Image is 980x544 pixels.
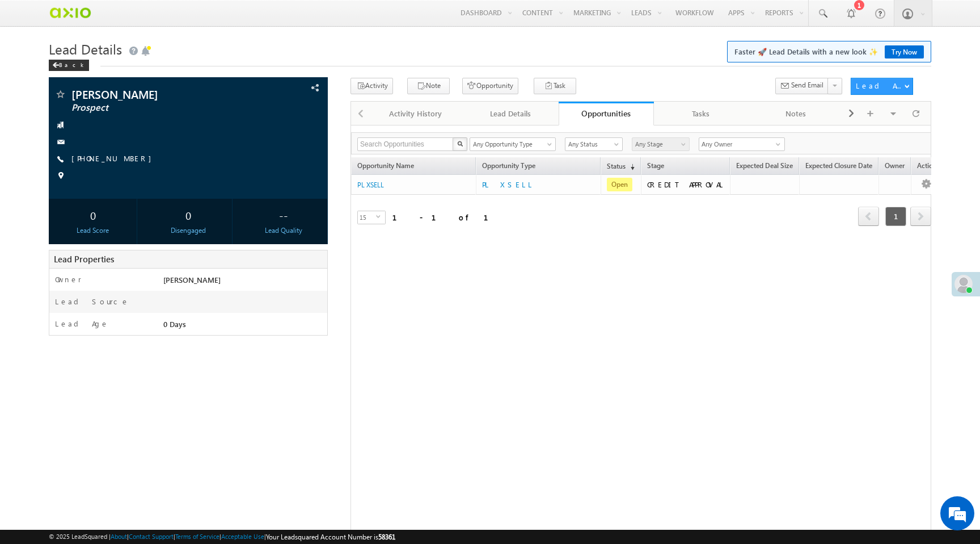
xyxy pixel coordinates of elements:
[49,60,89,71] div: Back
[601,160,640,174] a: Status(sorted descending)
[160,319,327,334] div: 0 Days
[49,3,91,23] img: Custom Logo
[758,107,834,120] div: Notes
[392,211,502,224] div: 1 - 1 of 1
[910,207,931,226] span: next
[163,275,221,284] span: [PERSON_NAME]
[463,102,559,125] a: Lead Details
[378,533,395,541] span: 58361
[407,78,450,94] button: Note
[71,153,157,165] span: [PHONE_NUMBER]
[54,253,114,265] span: Lead Properties
[482,178,595,191] a: PL XSELL
[791,80,823,90] span: Send Email
[470,137,556,151] a: Any Opportunity Type
[565,139,619,149] span: Any Status
[266,533,395,541] span: Your Leadsquared Account Number is
[567,108,645,119] div: Opportunities
[378,107,454,120] div: Activity History
[910,208,931,226] a: next
[770,139,784,150] a: Show All Items
[749,102,844,125] a: Notes
[55,319,109,329] label: Lead Age
[52,225,134,236] div: Lead Score
[376,214,385,219] span: select
[663,107,739,120] div: Tasks
[858,207,879,226] span: prev
[699,137,785,151] input: Type to Search
[559,102,654,125] a: Opportunities
[654,102,749,125] a: Tasks
[49,532,395,542] span: © 2025 LeadSquared | | | | |
[71,102,246,114] span: Prospect
[470,139,548,149] span: Any Opportunity Type
[147,204,230,225] div: 0
[243,204,325,225] div: --
[858,208,879,226] a: prev
[805,161,872,170] span: Expected Closure Date
[476,160,600,174] span: Opportunity Type
[641,160,670,174] a: Stage
[129,533,174,540] a: Contact Support
[49,59,95,69] a: Back
[357,161,414,170] span: Opportunity Name
[730,160,799,174] a: Expected Deal Size
[885,161,905,170] span: Owner
[647,161,664,170] span: Stage
[357,181,384,189] a: PL XSELL
[175,533,219,540] a: Terms of Service
[534,78,576,94] button: Task
[111,533,127,540] a: About
[369,102,464,125] a: Activity History
[352,160,420,174] a: Opportunity Name
[565,137,623,151] a: Any Status
[71,89,246,100] span: [PERSON_NAME]
[736,161,793,170] span: Expected Deal Size
[358,211,376,224] span: 15
[350,78,393,94] button: Activity
[856,81,904,91] div: Lead Actions
[457,141,463,147] img: Search
[734,46,924,57] span: Faster 🚀 Lead Details with a new look ✨
[632,139,686,149] span: Any Stage
[632,137,690,151] a: Any Stage
[52,204,134,225] div: 0
[55,274,82,284] label: Owner
[911,160,945,174] span: Actions
[885,207,906,226] span: 1
[775,78,829,94] button: Send Email
[55,296,129,307] label: Lead Source
[49,40,122,58] span: Lead Details
[472,107,548,120] div: Lead Details
[885,45,924,58] a: Try Now
[221,533,264,540] a: Acceptable Use
[647,179,725,190] div: CREDIT APPROVAL
[626,162,635,171] span: (sorted descending)
[147,225,230,236] div: Disengaged
[462,78,518,94] button: Opportunity
[851,78,913,95] button: Lead Actions
[243,225,325,236] div: Lead Quality
[800,160,878,174] a: Expected Closure Date
[607,178,632,191] span: Open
